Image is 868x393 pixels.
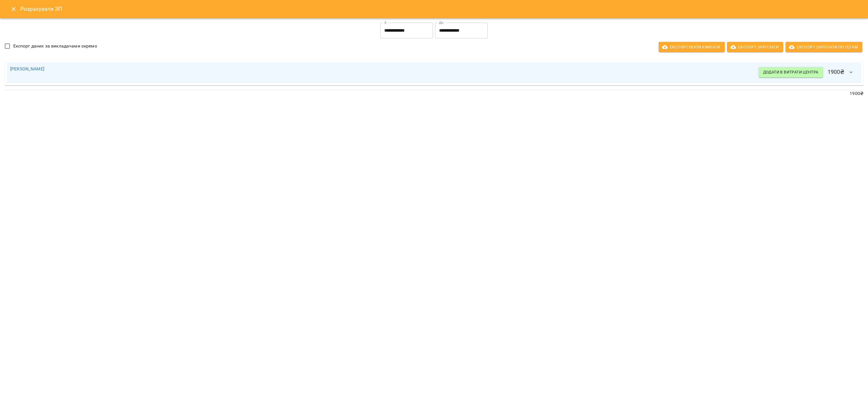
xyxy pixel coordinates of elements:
span: Експорт Зарплати [732,44,779,50]
h6: 1900 ₴ [759,66,858,79]
span: Додати в витрати центра [763,69,819,75]
button: Close [7,2,20,16]
h6: Розрахувати ЗП [20,5,861,13]
button: Експортувати кімнати [659,42,725,52]
span: Експорт Зарплати по тегам [790,44,858,50]
span: Експорт даних за викладачами окремо [13,43,97,49]
button: Експорт Зарплати по тегам [785,42,862,52]
p: 1900 ₴ [5,90,863,97]
button: Експорт Зарплати [727,42,783,52]
a: [PERSON_NAME] [10,66,44,72]
button: Додати в витрати центра [759,67,823,77]
span: Експортувати кімнати [663,44,720,50]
